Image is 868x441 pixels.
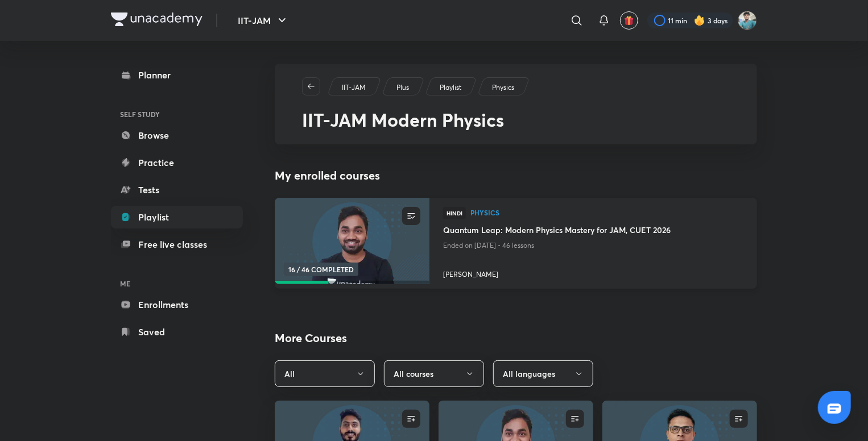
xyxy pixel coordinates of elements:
button: All [275,360,375,387]
img: new-thumbnail [273,197,431,285]
span: Hindi [443,207,466,219]
a: Browse [111,124,243,147]
img: Company Logo [111,13,202,26]
a: Free live classes [111,233,243,256]
p: Playlist [440,82,461,93]
a: IIT-JAM [340,82,368,93]
p: Ended on [DATE] • 46 lessons [443,238,743,253]
a: Saved [111,321,243,343]
a: new-thumbnail16 / 46 COMPLETED [275,198,429,289]
h6: SELF STUDY [111,105,243,124]
p: Physics [492,82,514,93]
button: avatar [620,11,638,30]
p: Plus [396,82,409,93]
a: Quantum Leap: Modern Physics Mastery for JAM, CUET 2026 [443,224,743,238]
button: All courses [384,360,484,387]
h4: My enrolled courses [275,167,757,184]
a: Enrollments [111,293,243,316]
span: 16 / 46 COMPLETED [284,263,358,276]
a: Playlist [438,82,464,93]
a: Playlist [111,206,243,228]
h6: ME [111,274,243,293]
a: Tests [111,178,243,201]
h2: More Courses [275,330,757,347]
a: Plus [395,82,411,93]
a: Practice [111,151,243,174]
button: All languages [493,360,593,387]
a: Physics [470,209,743,217]
img: streak [694,15,705,26]
p: IIT-JAM [342,82,366,93]
img: ARINDAM MONDAL [738,11,757,30]
a: Company Logo [111,13,202,29]
img: avatar [624,15,634,26]
a: Physics [490,82,516,93]
a: Planner [111,64,243,86]
button: IIT-JAM [231,9,296,32]
a: [PERSON_NAME] [443,265,743,280]
span: Physics [470,209,743,216]
span: IIT-JAM Modern Physics [302,107,504,132]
